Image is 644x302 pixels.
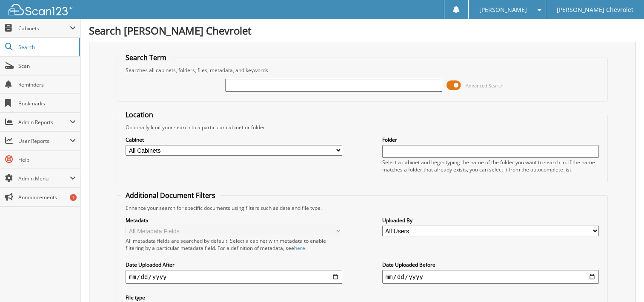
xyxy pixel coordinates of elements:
legend: Search Term [121,53,171,62]
span: Scan [18,62,76,70]
span: Advanced Search [466,82,504,89]
label: Folder [382,136,599,143]
div: Searches all cabinets, folders, files, metadata, and keywords [121,67,603,74]
label: Metadata [126,217,342,224]
span: Admin Reports [18,119,70,126]
span: Help [18,156,76,163]
img: scan123-logo-white.svg [9,4,72,15]
span: Announcements [18,194,76,201]
div: 1 [70,194,77,201]
a: here [294,244,305,252]
h1: Search [PERSON_NAME] Chevrolet [89,23,635,38]
label: Date Uploaded After [126,261,342,268]
div: Optionally limit your search to a particular cabinet or folder [121,124,603,131]
span: Bookmarks [18,100,76,107]
span: Cabinets [18,25,70,32]
span: [PERSON_NAME] Chevrolet [557,7,633,12]
legend: Additional Document Filters [121,191,220,200]
span: User Reports [18,137,70,145]
span: Reminders [18,81,76,88]
span: [PERSON_NAME] [479,7,527,12]
legend: Location [121,110,157,119]
span: Search [18,44,74,51]
input: end [382,270,599,284]
label: File type [126,294,342,301]
span: Admin Menu [18,175,70,182]
div: Enhance your search for specific documents using filters such as date and file type. [121,204,603,212]
label: Cabinet [126,136,342,143]
div: Select a cabinet and begin typing the name of the folder you want to search in. If the name match... [382,159,599,173]
div: All metadata fields are searched by default. Select a cabinet with metadata to enable filtering b... [126,237,342,252]
label: Uploaded By [382,217,599,224]
label: Date Uploaded Before [382,261,599,268]
input: start [126,270,342,284]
